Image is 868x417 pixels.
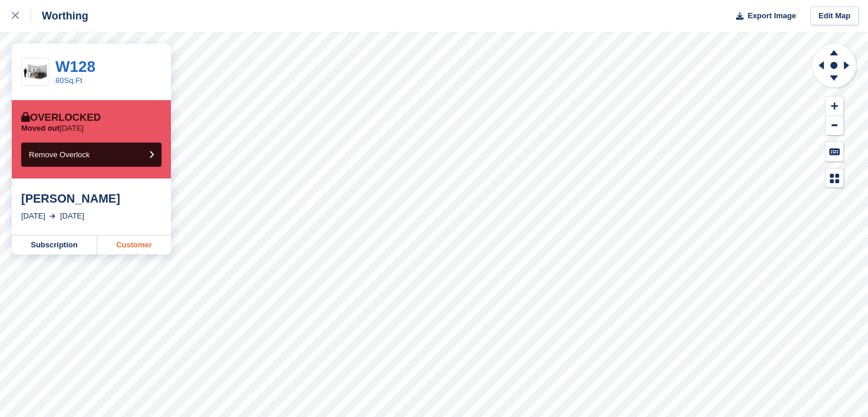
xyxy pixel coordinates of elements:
button: Remove Overlock [21,143,161,167]
button: Zoom In [826,97,843,116]
button: Map Legend [826,168,843,188]
div: Worthing [31,9,88,23]
span: Remove Overlock [29,150,90,159]
p: [DATE] [21,124,84,133]
div: [PERSON_NAME] [21,191,161,206]
a: Customer [97,236,171,254]
div: [DATE] [60,210,84,222]
span: Export Image [747,10,796,22]
a: 80Sq.Ft [55,76,82,85]
img: arrow-right-light-icn-cde0832a797a2874e46488d9cf13f60e5c3a73dbe684e267c42b8395dfbc2abf.svg [49,214,55,219]
button: Keyboard Shortcuts [826,142,843,161]
a: Edit Map [810,6,859,26]
span: Moved out [21,124,60,133]
a: Subscription [12,236,97,254]
div: Overlocked [21,112,101,124]
button: Zoom Out [826,116,843,135]
a: W128 [55,58,95,75]
div: [DATE] [21,210,45,222]
button: Export Image [729,6,796,26]
img: 75-sqft-unit.jpg [22,62,49,82]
